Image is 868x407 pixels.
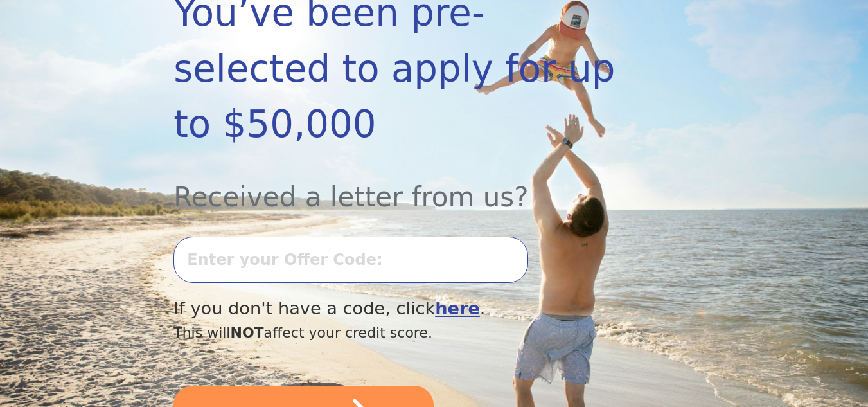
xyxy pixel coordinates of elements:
[173,237,528,283] input: Enter your Offer Code:
[435,298,480,318] a: here
[173,322,616,343] div: This will affect your credit score.
[173,296,616,322] div: If you don't have a code, click .
[230,325,263,341] span: NOT
[173,152,616,217] div: Received a letter from us?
